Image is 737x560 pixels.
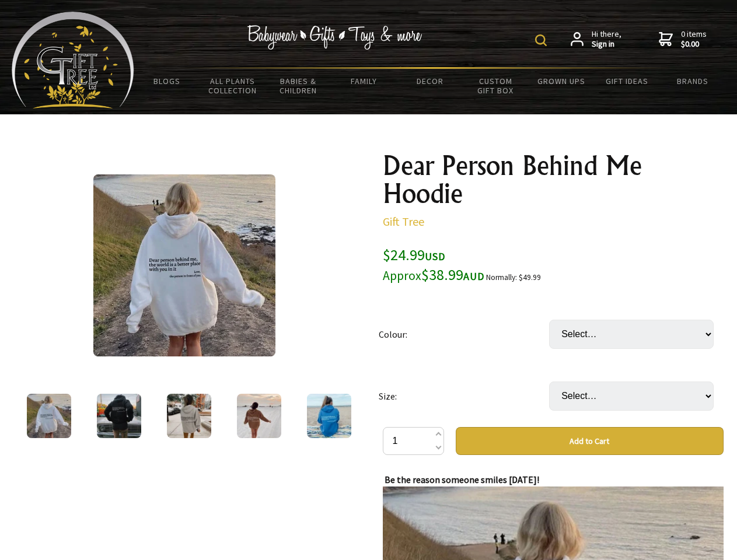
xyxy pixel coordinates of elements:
a: Custom Gift Box [463,69,529,103]
td: Colour: [379,303,549,365]
a: Family [331,69,397,93]
a: Gift Ideas [594,69,660,93]
a: 0 items$0.00 [659,29,707,50]
small: Approx [383,268,421,283]
strong: Sign in [592,39,621,50]
span: Hi there, [592,29,621,50]
img: product search [535,34,547,46]
img: Babyware - Gifts - Toys and more... [12,12,134,108]
a: BLOGS [134,69,200,93]
img: Dear Person Behind Me Hoodie [237,394,281,438]
img: Dear Person Behind Me Hoodie [27,394,71,438]
img: Dear Person Behind Me Hoodie [167,394,211,438]
a: Babies & Children [266,69,331,103]
button: Add to Cart [456,427,724,455]
strong: $0.00 [681,39,707,50]
a: Hi there,Sign in [571,29,621,50]
a: Decor [397,69,463,93]
a: Gift Tree [383,214,424,229]
span: AUD [463,269,484,283]
img: Babywear - Gifts - Toys & more [247,25,422,50]
td: Size: [379,365,549,427]
img: Dear Person Behind Me Hoodie [97,394,141,438]
a: All Plants Collection [200,69,266,103]
small: Normally: $49.99 [486,272,541,282]
img: Dear Person Behind Me Hoodie [307,394,351,438]
a: Brands [660,69,726,93]
a: Grown Ups [528,69,594,93]
span: USD [425,250,445,263]
h1: Dear Person Behind Me Hoodie [383,152,724,208]
img: Dear Person Behind Me Hoodie [93,174,275,356]
span: 0 items [681,29,707,50]
span: $24.99 $38.99 [383,245,484,284]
